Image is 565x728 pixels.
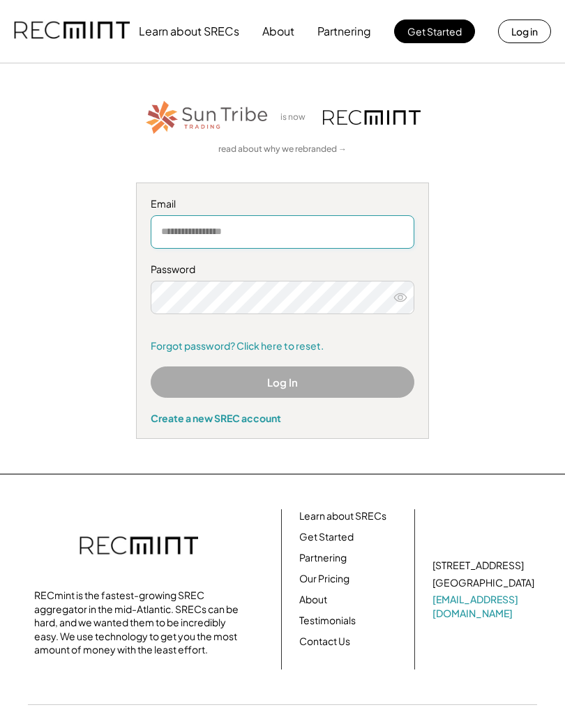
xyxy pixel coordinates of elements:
[317,17,371,45] button: Partnering
[394,20,475,43] button: Get Started
[139,17,239,45] button: Learn about SRECs
[432,559,524,573] div: [STREET_ADDRESS]
[80,522,198,571] img: recmint-logotype%403x.png
[299,509,386,523] a: Learn about SRECs
[151,197,414,211] div: Email
[218,144,347,155] a: read about why we rebranded →
[262,17,294,45] button: About
[151,412,414,424] div: Create a new SREC account
[299,551,347,565] a: Partnering
[432,576,534,590] div: [GEOGRAPHIC_DATA]
[498,20,551,43] button: Log in
[151,366,414,398] button: Log In
[299,572,349,586] a: Our Pricing
[277,111,316,123] div: is now
[432,593,537,620] a: [EMAIL_ADDRESS][DOMAIN_NAME]
[299,593,327,607] a: About
[299,635,350,649] a: Contact Us
[323,110,421,125] img: recmint-logotype%403x.png
[34,589,243,657] div: RECmint is the fastest-growing SREC aggregator in the mid-Atlantic. SRECs can be hard, and we wan...
[151,263,414,277] div: Password
[151,339,414,353] a: Forgot password? Click here to reset.
[299,614,356,628] a: Testimonials
[299,530,354,544] a: Get Started
[14,8,130,55] img: recmint-logotype%403x.png
[144,98,270,137] img: STT_Horizontal_Logo%2B-%2BColor.png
